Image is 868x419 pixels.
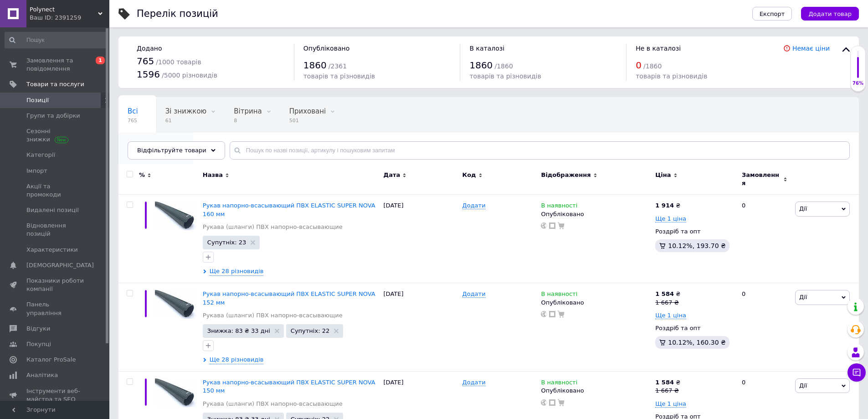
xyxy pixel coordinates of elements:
span: Категорії [26,151,55,159]
span: В наявності [541,202,577,212]
span: товарів та різновидів [636,72,707,80]
span: / 1860 [643,62,662,70]
span: Супутніх: 23 [207,239,246,245]
span: Ще 28 різновидів [210,267,264,276]
span: Позиції [26,96,49,104]
span: Додати [462,290,486,298]
span: 61 [165,117,206,124]
span: 765 [128,117,138,124]
span: Опубліковані [128,142,175,150]
span: Дії [799,294,807,300]
span: Назва [203,171,223,179]
span: / 1000 товарів [156,58,201,66]
span: Код [462,171,476,179]
span: / 5000 різновидів [162,72,217,79]
a: Немає ціни [792,45,830,52]
div: 0 [736,195,793,283]
div: Роздріб та опт [655,324,734,332]
span: Відгуки [26,325,50,333]
span: Акції та промокоди [26,182,84,199]
span: Каталог ProSale [26,356,76,364]
span: Дії [799,382,807,389]
span: Ціна [655,171,671,179]
div: [DATE] [381,283,460,372]
span: Додано [137,45,162,52]
span: Показники роботи компанії [26,277,84,293]
span: товарів та різновидів [303,72,375,80]
div: [DATE] [381,195,460,283]
span: Замовлення [742,171,781,187]
span: Додати товар [808,10,852,17]
a: Рукава (шланги) ПВХ напорно-всасывающие [203,311,343,320]
span: Дата [384,171,401,179]
div: 1 667 ₴ [655,387,680,395]
span: Знижка: 83 ₴ 33 дні [207,328,270,334]
span: Вітрина [234,107,262,115]
span: Відновлення позицій [26,222,84,238]
div: 1 667 ₴ [655,299,680,307]
span: 10.12%, 160.30 ₴ [668,339,726,346]
span: 501 [289,117,326,124]
a: Рукав напорно-всасывающий ПВХ ELASTIC SUPER NOVA 152 мм [203,290,375,305]
span: Додати [462,202,486,209]
span: Експорт [760,10,785,17]
span: Опубліковано [303,45,350,52]
div: Опубліковано [541,387,651,395]
span: В наявності [541,290,577,300]
a: Рукава (шланги) ПВХ напорно-всасывающие [203,400,343,408]
img: Рукав напорно-всасывающий ПВХ ELASTIC SUPER NOVA 150 мм [155,378,198,407]
span: В каталозі [469,45,504,52]
div: ₴ [655,202,680,210]
span: Товари та послуги [26,80,84,88]
span: Не в каталозі [636,45,681,52]
span: 1 [96,57,105,64]
span: Замовлення та повідомлення [26,57,84,73]
button: Експорт [752,7,792,21]
button: Чат з покупцем [847,363,866,382]
span: Ще 1 ціна [655,312,686,319]
span: товарів та різновидів [469,72,541,80]
span: 0 [636,60,642,71]
span: Зі знижкою [165,107,206,115]
span: Покупці [26,340,51,348]
span: Ще 1 ціна [655,400,686,408]
div: Ваш ID: 2391259 [30,14,109,22]
span: / 1860 [494,62,513,70]
span: / 2361 [329,62,347,70]
b: 1 584 [655,290,674,297]
span: Видалені позиції [26,206,79,214]
b: 1 584 [655,379,674,386]
span: [DEMOGRAPHIC_DATA] [26,261,94,269]
span: 765 [137,56,154,67]
div: Перелік позицій [137,9,218,19]
span: 10.12%, 193.70 ₴ [668,242,726,249]
span: В наявності [541,379,577,388]
img: Рукав напорно-всасывающий ПВХ ELASTIC SUPER NOVA 160 мм [155,202,198,230]
div: Роздріб та опт [655,228,734,236]
a: Рукав напорно-всасывающий ПВХ ELASTIC SUPER NOVA 150 мм [203,379,375,394]
span: Супутніх: 22 [291,328,329,334]
span: 1860 [469,60,493,71]
button: Додати товар [801,7,859,21]
span: 1596 [137,69,160,80]
span: Polynect [30,5,98,14]
span: Сезонні знижки [26,127,84,144]
b: 1 914 [655,202,674,209]
a: Рукав напорно-всасывающий ПВХ ELASTIC SUPER NOVA 160 мм [203,202,375,217]
a: Рукава (шланги) ПВХ напорно-всасывающие [203,223,343,231]
div: ₴ [655,290,680,298]
span: Аналітика [26,371,58,379]
div: Опубліковано [541,299,651,307]
span: Ще 28 різновидів [210,356,264,364]
div: Опубліковано [541,210,651,218]
span: Інструменти веб-майстра та SEO [26,387,84,403]
input: Пошук по назві позиції, артикулу і пошуковим запитам [230,141,850,160]
span: Приховані [289,107,326,115]
div: 0 [736,283,793,372]
span: Ще 1 ціна [655,215,686,222]
span: Відфільтруйте товари [137,147,206,154]
span: Всі [128,107,138,115]
div: 76% [851,80,865,87]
